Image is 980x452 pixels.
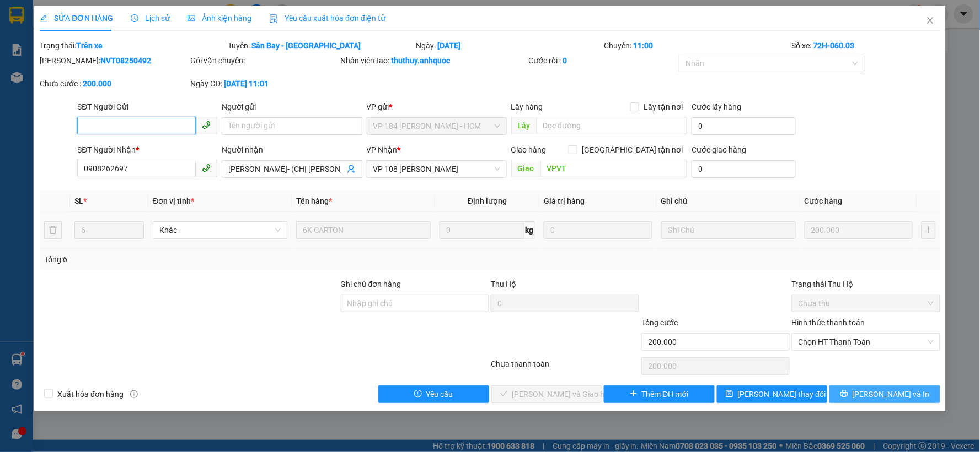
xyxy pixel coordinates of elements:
[341,55,527,67] div: Nhân viên tạo:
[813,41,855,50] b: 72H-060.03
[296,221,431,239] input: VD: Bàn, Ghế
[657,190,800,212] th: Ghi chú
[926,16,935,25] span: close
[222,144,362,156] div: Người nhận
[44,253,378,265] div: Tổng: 6
[922,221,935,239] button: plus
[188,14,195,22] span: picture
[40,14,113,23] span: SỬA ĐƠN HÀNG
[40,78,188,90] div: Chưa cước :
[296,197,332,205] span: Tên hàng
[188,14,251,23] span: Ảnh kiện hàng
[511,145,547,154] span: Giao hàng
[511,117,537,134] span: Lấy
[692,160,796,178] input: Cước giao hàng
[792,318,865,327] label: Hình thức thanh toán
[630,390,638,399] span: plus
[190,55,339,67] div: Gói vận chuyển:
[190,78,339,90] div: Ngày GD:
[805,221,913,239] input: 0
[373,161,500,177] span: VP 108 Lê Hồng Phong - Vũng Tàu
[633,41,653,50] b: 11:00
[415,40,603,52] div: Ngày:
[40,55,188,67] div: [PERSON_NAME]:
[40,14,47,22] span: edit
[414,390,422,399] span: exclamation-circle
[791,40,941,52] div: Số xe:
[341,280,401,288] label: Ghi chú đơn hàng
[829,385,940,403] button: printer[PERSON_NAME] và In
[392,56,451,65] b: thuthuy.anhquoc
[153,197,194,205] span: Đơn vị tính
[661,221,796,239] input: Ghi Chú
[131,14,170,23] span: Lịch sử
[491,280,516,288] span: Thu Hộ
[529,55,677,67] div: Cước rồi :
[692,145,746,154] label: Cước giao hàng
[738,388,826,400] span: [PERSON_NAME] thay đổi
[490,358,640,377] div: Chưa thanh toán
[437,41,460,50] b: [DATE]
[604,385,715,403] button: plusThêm ĐH mới
[367,145,398,154] span: VP Nhận
[202,164,211,172] span: phone
[840,390,848,399] span: printer
[511,160,540,177] span: Giao
[131,14,138,22] span: clock-circle
[726,390,733,399] span: save
[641,318,678,327] span: Tổng cước
[524,221,535,239] span: kg
[426,388,453,400] span: Yêu cầu
[692,117,796,135] input: Cước lấy hàng
[639,101,687,113] span: Lấy tận nơi
[77,101,217,113] div: SĐT Người Gửi
[799,334,934,350] span: Chọn HT Thanh Toán
[269,14,385,23] span: Yêu cầu xuất hóa đơn điện tử
[227,40,415,52] div: Tuyến:
[378,385,489,403] button: exclamation-circleYêu cầu
[792,278,940,290] div: Trạng thái Thu Hộ
[367,101,507,113] div: VP gửi
[251,41,361,50] b: Sân Bay - [GEOGRAPHIC_DATA]
[100,56,151,65] b: NVT08250492
[77,144,217,156] div: SĐT Người Nhận
[577,144,687,156] span: [GEOGRAPHIC_DATA] tận nơi
[269,14,278,23] img: icon
[603,40,791,52] div: Chuyến:
[53,388,128,400] span: Xuất hóa đơn hàng
[537,117,688,134] input: Dọc đường
[341,295,489,312] input: Ghi chú đơn hàng
[202,121,211,129] span: phone
[540,160,688,177] input: Dọc đường
[853,388,930,400] span: [PERSON_NAME] và In
[130,390,138,398] span: info-circle
[799,295,934,312] span: Chưa thu
[511,102,543,111] span: Lấy hàng
[468,197,507,205] span: Định lượng
[805,197,843,205] span: Cước hàng
[222,101,362,113] div: Người gửi
[563,56,567,65] b: 0
[692,102,741,111] label: Cước lấy hàng
[915,6,946,36] button: Close
[717,385,828,403] button: save[PERSON_NAME] thay đổi
[74,197,83,205] span: SL
[347,165,356,173] span: user-add
[159,222,281,238] span: Khác
[39,40,227,52] div: Trạng thái:
[224,79,269,88] b: [DATE] 11:01
[83,79,111,88] b: 200.000
[491,385,602,403] button: check[PERSON_NAME] và Giao hàng
[544,197,585,205] span: Giá trị hàng
[76,41,103,50] b: Trên xe
[373,118,500,134] span: VP 184 Nguyễn Văn Trỗi - HCM
[544,221,652,239] input: 0
[642,388,689,400] span: Thêm ĐH mới
[44,221,62,239] button: delete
